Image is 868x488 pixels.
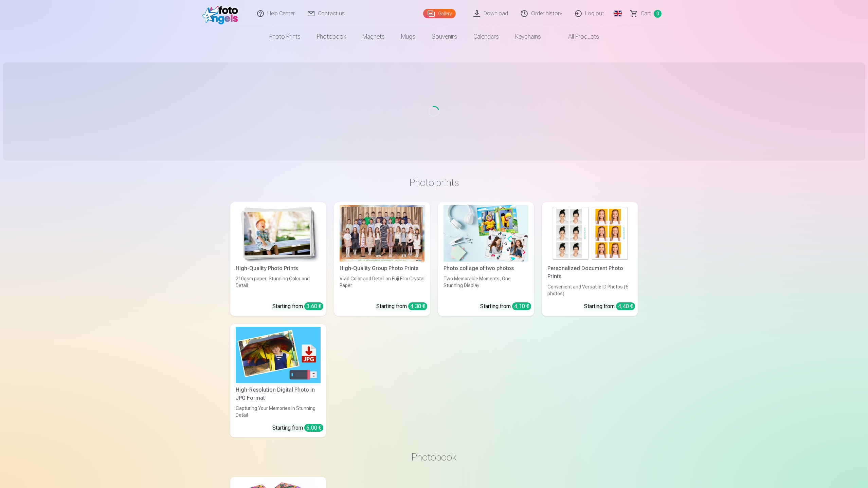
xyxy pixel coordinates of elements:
div: Starting from [376,302,427,311]
a: Keychains [507,27,549,46]
a: Photobook [309,27,354,46]
div: 4,30 € [408,302,427,310]
img: Photo collage of two photos [444,205,528,262]
img: Personalized Document Photo Prints [547,205,632,262]
a: Magnets [354,27,393,46]
div: 210gsm paper, Stunning Color and Detail [233,275,323,297]
img: /fa1 [202,3,241,24]
span: 0 [654,10,662,18]
img: High-Quality Photo Prints [236,205,321,262]
div: Vivid Color and Detail on Fuji Film Crystal Paper [337,275,427,297]
div: Convenient and Versatile ID Photos (6 photos) [545,283,635,297]
a: Calendars [465,27,507,46]
a: High-Resolution Digital Photo in JPG FormatHigh-Resolution Digital Photo in JPG FormatCapturing Y... [230,324,326,438]
div: Starting from [272,424,323,432]
div: 6,00 € [304,424,323,432]
div: High-Resolution Digital Photo in JPG Format [233,386,323,402]
div: Personalized Document Photo Prints [545,264,635,281]
a: Photo prints [261,27,309,46]
h3: Photo prints [236,176,632,189]
div: Starting from [584,302,635,311]
div: 3,60 € [304,302,323,310]
div: Two Memorable Moments, One Stunning Display [441,275,531,297]
div: Starting from [480,302,531,311]
a: Personalized Document Photo PrintsPersonalized Document Photo PrintsConvenient and Versatile ID P... [542,202,638,316]
img: High-Resolution Digital Photo in JPG Format [236,327,321,383]
span: Сart [641,10,651,18]
a: High-Quality Photo PrintsHigh-Quality Photo Prints210gsm paper, Stunning Color and DetailStarting... [230,202,326,316]
div: 4,40 € [616,302,635,310]
div: Photo collage of two photos [441,264,531,273]
a: Mugs [393,27,423,46]
a: Photo collage of two photosPhoto collage of two photosTwo Memorable Moments, One Stunning Display... [438,202,534,316]
div: Capturing Your Memories in Stunning Detail [233,405,323,418]
a: High-Quality Group Photo PrintsVivid Color and Detail on Fuji Film Crystal PaperStarting from 4,30 € [334,202,430,316]
div: Starting from [272,302,323,311]
div: 4,10 € [512,302,531,310]
a: Souvenirs [423,27,465,46]
a: Gallery [423,9,456,18]
div: High-Quality Group Photo Prints [337,264,427,273]
a: All products [549,27,607,46]
div: High-Quality Photo Prints [233,264,323,273]
h3: Photobook [236,451,632,463]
